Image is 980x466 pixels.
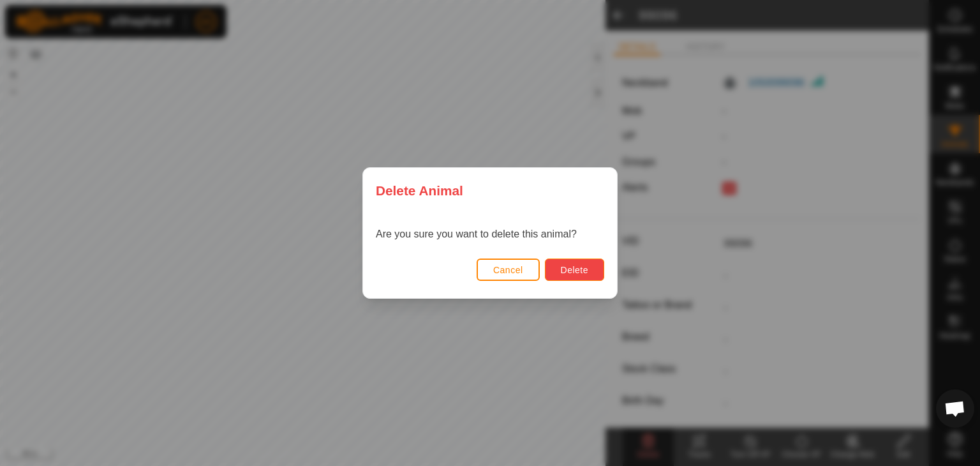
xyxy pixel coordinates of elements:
div: Delete Animal [363,168,617,213]
button: Cancel [477,259,540,281]
span: Are you sure you want to delete this animal? [376,229,577,239]
button: Delete [545,259,604,281]
a: Open chat [936,389,974,428]
span: Cancel [493,265,523,275]
span: Delete [561,265,588,275]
